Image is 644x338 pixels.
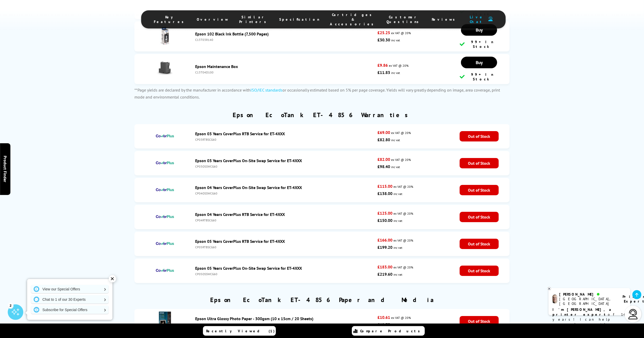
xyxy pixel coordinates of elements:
span: ex VAT @ 20% [391,316,411,320]
span: inc vat [391,138,400,142]
img: Epson 102 Black Ink Bottle (7,500 Pages) [156,27,174,45]
a: Epson 102 Black Ink Bottle (7,500 Pages) [195,31,269,36]
div: CP05OSSWCG60 [195,272,375,276]
a: Epson 04 Years CoverPlus RTB Service for ET-4XXX [195,212,285,217]
span: inc vat [391,323,400,327]
span: ex VAT @ 20% [389,64,408,67]
strong: £98.40 [377,164,390,169]
a: Epson Ultra Glossy Photo Paper - 300gsm (10 x 15cm / 20 Sheets) [195,316,313,321]
a: Epson 04 Years CoverPlus On-Site Swap Service for ET-4XXX [195,185,302,190]
div: C13T03R140 [195,38,375,42]
span: ex VAT @ 20% [391,131,411,135]
div: 99+ In Stock [460,40,498,49]
a: Recently Viewed (1) [203,326,276,336]
span: inc vat [391,71,400,75]
a: Compare Products [352,326,425,336]
img: Epson 03 Years CoverPlus On-Site Swap Service for ET-4XXX [156,154,174,172]
img: user-headset-duotone.svg [488,17,493,21]
div: [GEOGRAPHIC_DATA], [GEOGRAPHIC_DATA] [559,297,616,306]
div: ✕ [109,275,116,282]
p: **Page yields are declared by the manufacturer in accordance with or occasionally estimated based... [134,87,510,101]
strong: £166.00 [377,237,392,243]
strong: £115.00 [377,184,392,189]
img: Epson 03 Years CoverPlus RTB Service for ET-4XXX [156,127,174,145]
span: inc vat [393,273,402,276]
a: Epson 05 Years CoverPlus On-Site Swap Service for ET-4XXX [195,266,302,271]
a: ISO/IEC standards [251,87,283,93]
a: Subscribe for Special Offers [31,306,109,314]
a: Epson 05 Years CoverPlus RTB Service for ET-4XXX [195,239,285,244]
span: Compare Products [360,329,423,333]
span: Out of Stock [460,212,498,222]
strong: £150.00 [377,218,392,223]
strong: £11.83 [377,70,390,75]
img: Epson Maintenance Box [156,59,174,78]
strong: £138.00 [377,191,392,196]
span: inc vat [393,219,402,223]
img: user-headset-light.svg [628,309,638,319]
div: CP03OSSWCG60 [195,164,375,168]
span: Recently Viewed (1) [206,329,275,333]
span: Customer Questions [387,15,422,24]
span: Reviews [432,17,458,22]
img: Epson 04 Years CoverPlus RTB Service for ET-4XXX [156,207,174,226]
strong: £10.61 [377,315,390,320]
strong: £30.30 [377,37,390,42]
a: Epson Maintenance Box [195,64,238,69]
span: Similar Printers [239,15,269,24]
img: Epson Ultra Glossy Photo Paper - 300gsm (10 x 15cm / 20 Sheets) [156,312,174,330]
a: View our Special Offers [31,285,109,293]
span: inc vat [391,38,400,42]
span: Out of Stock [460,239,498,249]
span: inc vat [393,192,402,196]
div: [PERSON_NAME] [559,292,616,297]
span: Key Features [154,15,187,24]
div: CP03RTBSCG60 [195,138,375,141]
span: Out of Stock [460,131,498,141]
span: Live Chat [468,15,486,24]
span: inc vat [391,165,400,169]
span: Buy [476,59,483,65]
a: Chat to 1 of our 30 Experts [31,295,109,304]
div: 99+ In Stock [460,72,498,81]
strong: £82.80 [377,137,390,142]
a: Epson 03 Years CoverPlus On-Site Swap Service for ET-4XXX [195,158,302,163]
p: of 14 years! I can help you choose the right product [552,307,626,332]
div: C13S041926 [195,322,375,326]
h2: Epson EcoTank ET-4856 Paper and Media [210,296,434,304]
span: Specification [279,17,320,22]
span: Out of Stock [460,185,498,195]
a: Epson EcoTank ET-4856 Warranties [233,111,411,119]
img: Epson 05 Years CoverPlus RTB Service for ET-4XXX [156,234,174,252]
strong: £199.20 [377,245,392,250]
strong: £183.00 [377,264,392,269]
img: ashley-livechat.png [552,295,557,304]
strong: £219.60 [377,272,392,277]
span: Out of Stock [460,316,498,326]
span: ex VAT @ 20% [393,238,413,242]
img: Epson 04 Years CoverPlus On-Site Swap Service for ET-4XXX [156,181,174,199]
strong: £9.86 [377,63,388,68]
span: Product Finder [3,156,8,182]
strong: £12.73 [377,322,390,327]
b: I'm [PERSON_NAME], a printer expert [552,307,613,317]
span: Overview [197,17,229,22]
img: Epson 05 Years CoverPlus On-Site Swap Service for ET-4XXX [156,261,174,279]
span: ex VAT @ 20% [391,158,411,162]
div: 2 [8,303,13,308]
span: ex VAT @ 20% [393,185,413,189]
strong: £125.00 [377,211,392,216]
span: ex VAT @ 20% [393,265,413,269]
strong: £69.00 [377,130,390,135]
span: ex VAT @ 20% [393,212,413,215]
span: Cartridges & Accessories [330,12,376,26]
div: CP04OSSWCG60 [195,191,375,195]
span: ex VAT @ 20% [391,31,411,35]
strong: £82.00 [377,157,390,162]
div: CP05RTBSCG60 [195,245,375,249]
span: Out of Stock [460,158,498,168]
span: Out of Stock [460,266,498,276]
span: inc vat [393,246,402,250]
div: C13T04D100 [195,70,375,74]
strong: £25.25 [377,30,390,35]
